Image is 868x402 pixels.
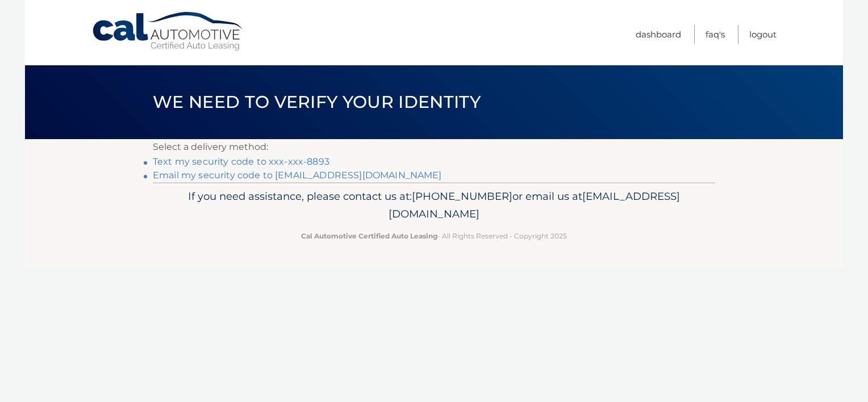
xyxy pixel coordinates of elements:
p: If you need assistance, please contact us at: or email us at [160,187,708,224]
a: Logout [749,25,777,44]
span: We need to verify your identity [153,91,481,112]
a: FAQ's [706,25,725,44]
a: Dashboard [636,25,681,44]
span: [PHONE_NUMBER] [412,190,512,203]
a: Cal Automotive [91,11,245,52]
a: Text my security code to xxx-xxx-8893 [153,156,329,167]
a: Email my security code to [EMAIL_ADDRESS][DOMAIN_NAME] [153,170,442,181]
p: - All Rights Reserved - Copyright 2025 [160,230,708,242]
p: Select a delivery method: [153,139,715,155]
strong: Cal Automotive Certified Auto Leasing [301,232,437,240]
